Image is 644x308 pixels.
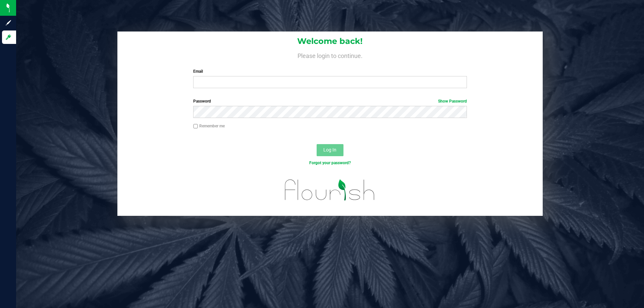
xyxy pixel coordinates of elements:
[193,68,467,74] label: Email
[309,161,351,165] a: Forgot your password?
[193,124,198,129] input: Remember me
[117,37,543,46] h1: Welcome back!
[5,19,12,26] inline-svg: Sign up
[317,144,343,156] button: Log In
[438,99,467,104] a: Show Password
[193,123,225,129] label: Remember me
[5,34,12,41] inline-svg: Log in
[117,51,543,59] h4: Please login to continue.
[193,99,211,104] span: Password
[323,147,336,152] span: Log In
[277,173,383,207] img: flourish_logo.svg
